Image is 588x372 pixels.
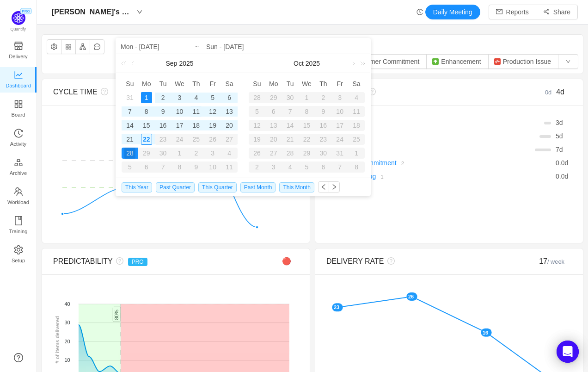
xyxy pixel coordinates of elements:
[122,146,138,160] td: September 28, 2025
[315,134,331,145] div: 23
[138,91,155,105] td: September 1, 2025
[122,160,138,174] td: October 5, 2025
[188,77,204,91] th: Thu
[75,39,90,54] button: icon: apartment
[7,193,29,211] span: Workload
[331,161,348,173] div: 7
[224,92,235,103] div: 6
[249,106,265,117] div: 5
[113,257,123,265] i: icon: question-circle
[155,146,171,160] td: September 30, 2025
[265,161,282,173] div: 3
[158,120,169,131] div: 16
[315,77,331,91] th: Thu
[138,105,155,118] td: September 8, 2025
[299,160,315,174] td: November 5, 2025
[190,106,202,117] div: 11
[171,148,188,159] div: 1
[221,160,238,174] td: October 11, 2025
[331,91,348,105] td: October 3, 2025
[331,146,348,160] td: October 31, 2025
[156,182,195,192] span: Past Quarter
[12,251,25,270] span: Setup
[174,120,185,131] div: 17
[141,120,152,131] div: 15
[315,91,331,105] td: October 2, 2025
[265,120,282,131] div: 13
[282,92,299,103] div: 30
[11,27,26,31] span: Quantify
[204,105,221,118] td: September 12, 2025
[14,245,23,254] i: icon: setting
[224,106,235,117] div: 13
[249,91,265,105] td: September 28, 2025
[315,161,331,173] div: 6
[128,258,147,266] span: PRO
[204,118,221,132] td: September 19, 2025
[188,148,204,159] div: 2
[155,161,171,173] div: 7
[331,106,348,117] div: 10
[489,5,536,19] button: icon: mailReports
[221,118,238,132] td: September 20, 2025
[137,9,142,15] i: icon: down
[558,54,578,69] button: icon: down
[329,181,340,192] button: icon: right
[488,54,558,69] button: Production Issue
[188,146,204,160] td: October 2, 2025
[432,58,439,65] img: 10310
[188,80,204,88] span: Th
[221,161,238,173] div: 11
[299,132,315,146] td: October 22, 2025
[98,88,108,95] i: icon: question-circle
[165,54,178,73] a: Sep
[204,132,221,146] td: September 26, 2025
[249,92,265,103] div: 28
[547,258,564,265] small: / week
[315,132,331,146] td: October 23, 2025
[171,146,188,160] td: October 1, 2025
[556,146,559,153] span: 7
[539,257,564,265] span: 17
[348,105,365,118] td: October 11, 2025
[14,353,23,362] a: icon: question-circle
[265,160,282,174] td: November 3, 2025
[158,106,169,117] div: 9
[265,80,282,88] span: Mo
[10,135,26,153] span: Activity
[299,91,315,105] td: October 1, 2025
[331,77,348,91] th: Fri
[348,148,365,159] div: 1
[299,120,315,131] div: 15
[315,160,331,174] td: November 6, 2025
[224,120,235,131] div: 20
[64,339,70,344] tspan: 20
[348,120,365,131] div: 18
[14,129,23,138] i: icon: history
[158,92,169,103] div: 2
[14,42,23,60] a: Delivery
[265,92,282,103] div: 29
[138,146,155,160] td: September 29, 2025
[299,148,315,159] div: 29
[178,54,194,73] a: 2025
[348,118,365,132] td: October 18, 2025
[348,80,365,88] span: Sa
[249,77,265,91] th: Sun
[155,77,171,91] th: Tue
[171,91,188,105] td: September 3, 2025
[299,77,315,91] th: Wed
[265,132,282,146] td: October 20, 2025
[204,77,221,91] th: Fri
[64,320,70,326] tspan: 30
[221,132,238,146] td: September 27, 2025
[315,105,331,118] td: October 9, 2025
[122,91,138,105] td: August 31, 2025
[207,120,218,131] div: 19
[249,120,265,131] div: 12
[124,134,135,145] div: 21
[249,146,265,160] td: October 26, 2025
[174,106,185,117] div: 10
[14,216,23,225] i: icon: book
[188,134,204,145] div: 25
